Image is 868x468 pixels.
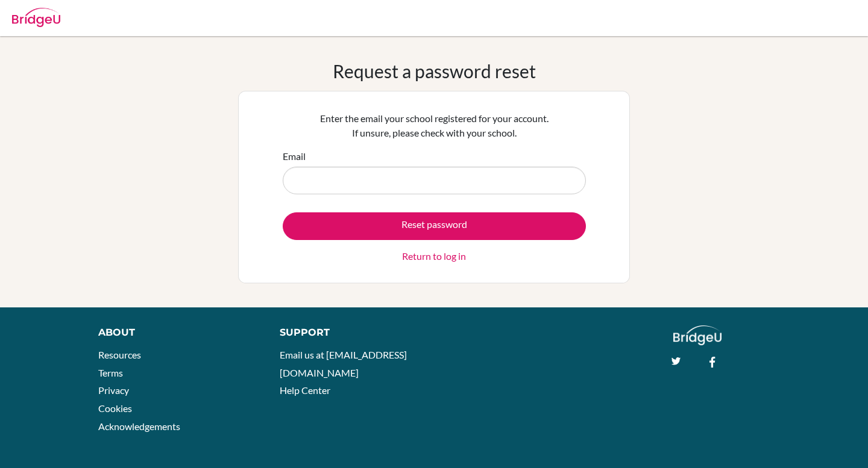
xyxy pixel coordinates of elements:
[280,349,407,378] a: Email us at [EMAIL_ADDRESS][DOMAIN_NAME]
[98,349,141,360] a: Resources
[280,325,422,340] div: Support
[98,384,129,396] a: Privacy
[402,249,466,263] a: Return to log in
[12,8,60,27] img: Bridge-U
[98,367,123,378] a: Terms
[98,325,253,340] div: About
[98,402,132,414] a: Cookies
[333,60,536,82] h1: Request a password reset
[98,420,180,432] a: Acknowledgements
[283,212,586,240] button: Reset password
[673,325,722,345] img: logo_white@2x-f4f0deed5e89b7ecb1c2cc34c3e3d731f90f0f143d5ea2071677605dd97b5244.png
[280,384,330,396] a: Help Center
[283,149,306,164] label: Email
[283,111,586,140] p: Enter the email your school registered for your account. If unsure, please check with your school.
